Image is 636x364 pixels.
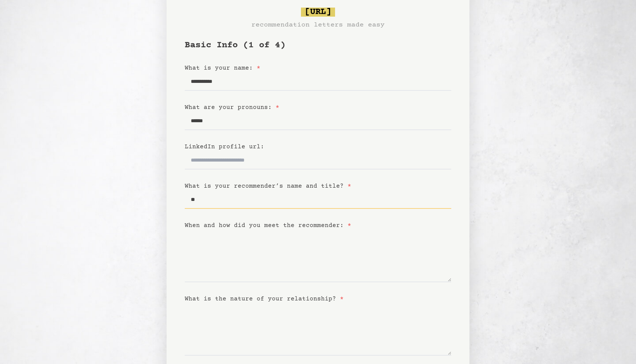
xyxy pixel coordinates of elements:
label: When and how did you meet the recommender: [185,222,351,229]
label: What is the nature of your relationship? [185,296,344,302]
span: [URL] [301,8,335,17]
label: LinkedIn profile url: [185,143,264,150]
label: What is your name: [185,65,260,72]
h1: Basic Info (1 of 4) [185,39,451,51]
label: What are your pronouns: [185,104,279,111]
label: What is your recommender’s name and title? [185,183,351,190]
h3: recommendation letters made easy [251,20,385,30]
